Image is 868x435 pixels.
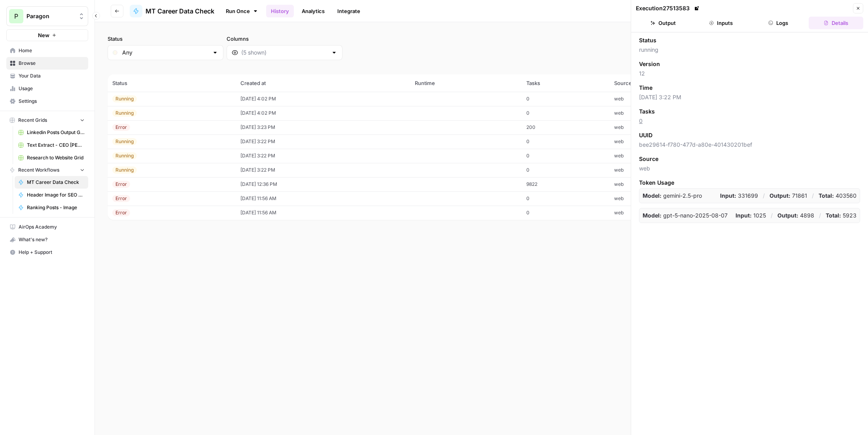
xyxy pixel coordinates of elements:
[108,74,236,92] th: Status
[112,166,137,174] div: Running
[15,139,88,151] a: Text Extract - CEO [PERSON_NAME]
[639,165,860,172] span: web
[720,192,758,200] p: 331699
[236,120,410,134] td: [DATE] 3:23 PM
[643,192,702,200] p: gemini-2.5-pro
[6,246,88,259] button: Help + Support
[6,44,88,57] a: Home
[19,72,85,79] span: Your Data
[639,141,860,149] span: bee29614-f780-477d-a80e-401430201bef
[736,212,766,219] p: 1025
[15,126,88,139] a: Linkedin Posts Output Grid
[112,124,130,131] div: Error
[639,70,860,78] span: 12
[609,206,712,220] td: web
[122,49,209,57] input: Any
[609,163,712,177] td: web
[694,17,748,29] button: Inputs
[639,155,658,163] span: Source
[736,212,752,219] strong: Input:
[609,134,712,149] td: web
[639,36,656,44] span: Status
[819,192,857,200] p: 403560
[643,192,662,199] strong: Model:
[27,154,85,161] span: Research to Website Grid
[643,212,728,219] p: gpt-5-nano-2025-08-07
[227,35,342,43] label: Columns
[130,5,214,17] a: MT Career Data Check
[19,249,85,256] span: Help + Support
[6,70,88,82] a: Your Data
[236,74,410,92] th: Created at
[522,163,609,177] td: 0
[236,177,410,191] td: [DATE] 12:36 PM
[6,6,88,26] button: Workspace: Paragon
[236,206,410,220] td: [DATE] 11:56 AM
[236,149,410,163] td: [DATE] 3:22 PM
[639,93,860,101] span: [DATE] 3:22 PM
[639,117,643,124] a: 0
[770,192,807,200] p: 71861
[522,149,609,163] td: 0
[826,212,841,219] strong: Total:
[112,110,137,117] div: Running
[609,92,712,106] td: web
[522,120,609,134] td: 200
[236,106,410,120] td: [DATE] 4:02 PM
[221,4,263,18] a: Run Once
[112,209,130,216] div: Error
[609,149,712,163] td: web
[826,212,857,219] p: 5923
[609,120,712,134] td: web
[15,189,88,201] a: Header Image for SEO Article
[112,195,130,202] div: Error
[771,212,773,219] p: /
[777,212,798,219] strong: Output:
[15,151,88,164] a: Research to Website Grid
[146,6,214,16] span: MT Career Data Check
[6,95,88,108] a: Settings
[6,114,88,126] button: Recent Grids
[639,60,660,68] span: Version
[236,191,410,206] td: [DATE] 11:56 AM
[108,60,855,74] span: (9 records)
[266,5,294,17] a: History
[522,206,609,220] td: 0
[639,46,860,54] span: running
[522,74,609,92] th: Tasks
[19,47,85,54] span: Home
[27,179,85,186] span: MT Career Data Check
[643,212,662,219] strong: Model:
[112,138,137,145] div: Running
[7,234,88,246] div: What's new?
[636,4,701,12] div: Execution 27513583
[522,191,609,206] td: 0
[609,177,712,191] td: web
[770,192,790,199] strong: Output:
[639,84,652,92] span: Time
[38,31,49,39] span: New
[522,92,609,106] td: 0
[6,57,88,70] a: Browse
[236,163,410,177] td: [DATE] 3:22 PM
[27,129,85,136] span: Linkedin Posts Output Grid
[639,108,655,115] span: Tasks
[18,117,47,124] span: Recent Grids
[15,176,88,189] a: MT Career Data Check
[14,11,18,21] span: P
[522,106,609,120] td: 0
[6,29,88,41] button: New
[410,74,522,92] th: Runtime
[6,164,88,176] button: Recent Workflows
[15,201,88,214] a: Ranking Posts - Image
[639,131,652,139] span: UUID
[636,17,690,29] button: Output
[112,152,137,159] div: Running
[522,134,609,149] td: 0
[18,166,59,174] span: Recent Workflows
[763,192,765,200] p: /
[809,17,863,29] button: Details
[27,191,85,199] span: Header Image for SEO Article
[639,179,860,187] span: Token Usage
[26,12,74,20] span: Paragon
